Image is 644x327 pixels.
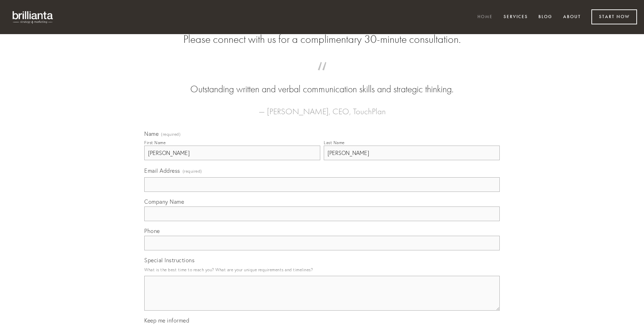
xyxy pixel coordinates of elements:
[161,132,181,137] span: (required)
[144,167,180,174] span: Email Address
[534,11,557,23] a: Blog
[144,130,159,137] span: Name
[144,198,184,205] span: Company Name
[144,265,500,274] p: What is the best time to reach you? What are your unique requirements and timelines?
[559,11,585,23] a: About
[144,257,194,264] span: Special Instructions
[144,227,160,234] span: Phone
[591,9,637,24] a: Start Now
[144,140,166,145] div: First Name
[155,69,489,83] span: “
[499,11,532,23] a: Services
[473,11,497,23] a: Home
[155,96,489,118] figcaption: — [PERSON_NAME], CEO, TouchPlan
[7,7,59,27] img: brillianta - research, strategy, marketing
[324,140,345,145] div: Last Name
[183,166,202,176] span: (required)
[144,317,189,324] span: Keep me informed
[144,33,500,46] h2: Please connect with us for a complimentary 30-minute consultation.
[155,69,489,96] blockquote: Outstanding written and verbal communication skills and strategic thinking.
